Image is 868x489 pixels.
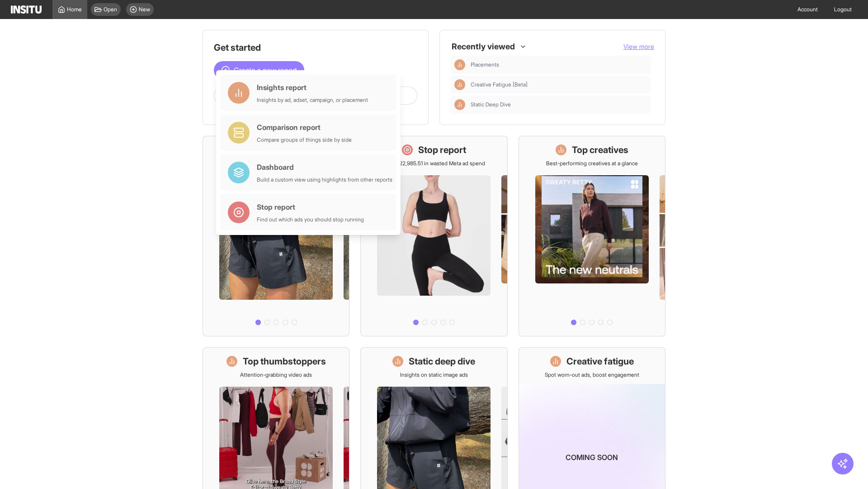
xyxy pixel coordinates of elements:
[454,59,465,70] div: Insights
[243,355,326,368] h1: Top thumbstoppers
[454,99,465,110] div: Insights
[257,122,352,133] div: Comparison report
[471,81,647,88] span: Creative Fatigue [Beta]
[257,201,364,212] div: Stop report
[234,65,297,76] span: Create a new report
[418,144,466,156] h1: Stop report
[11,5,42,14] img: Logo
[471,101,511,108] span: Static Deep Dive
[104,6,117,13] span: Open
[471,101,647,108] span: Static Deep Dive
[257,96,368,104] div: Insights by ad, adset, campaign, or placement
[546,160,638,167] p: Best-performing creatives at a glance
[257,162,392,173] div: Dashboard
[471,61,499,68] span: Placements
[572,144,628,156] h1: Top creatives
[67,6,82,13] span: Home
[519,136,665,336] a: Top creativesBest-performing creatives at a glance
[383,160,485,167] p: Save £22,985.51 in wasted Meta ad spend
[240,371,312,379] p: Attention-grabbing video ads
[257,216,364,223] div: Find out which ads you should stop running
[471,61,647,68] span: Placements
[214,61,304,79] button: Create a new report
[257,82,368,93] div: Insights report
[257,136,352,144] div: Compare groups of things side by side
[360,136,507,336] a: Stop reportSave £22,985.51 in wasted Meta ad spend
[139,6,150,13] span: New
[471,81,528,88] span: Creative Fatigue [Beta]
[623,42,654,51] button: View more
[203,136,349,336] a: What's live nowSee all active ads instantly
[409,355,475,368] h1: Static deep dive
[214,41,417,54] h1: Get started
[454,79,465,90] div: Insights
[400,371,468,379] p: Insights on static image ads
[257,176,392,183] div: Build a custom view using highlights from other reports
[623,43,654,50] span: View more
